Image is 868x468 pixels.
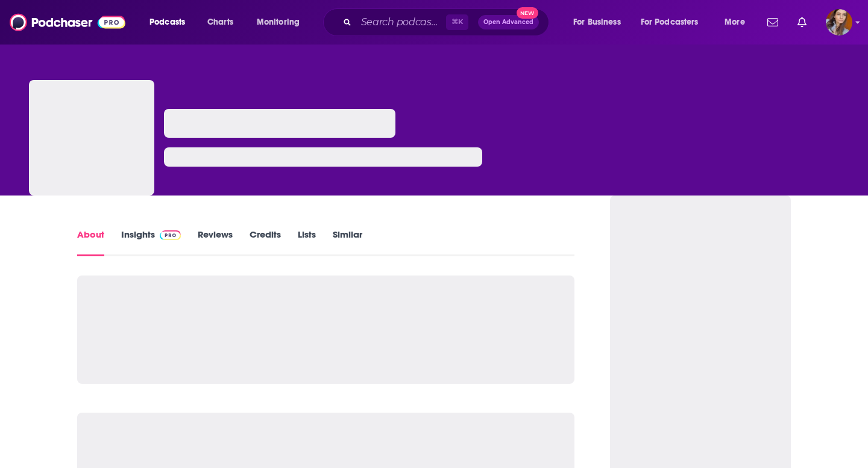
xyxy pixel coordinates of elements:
a: About [77,229,104,256]
input: Search podcasts, credits, & more... [356,13,446,32]
button: Show profile menu [826,9,852,35]
span: More [725,14,745,31]
button: open menu [248,13,315,32]
button: Open AdvancedNew [478,15,539,29]
button: open menu [716,13,760,32]
span: New [517,7,538,19]
a: Show notifications dropdown [793,12,811,32]
img: User Profile [826,9,852,35]
a: Credits [250,229,281,256]
a: Charts [200,13,241,32]
img: Podchaser Pro [160,230,181,240]
button: open menu [141,13,201,32]
span: Podcasts [149,14,185,31]
a: Similar [333,229,362,256]
img: Podchaser - Follow, Share and Rate Podcasts [10,11,125,34]
a: Reviews [198,229,233,256]
button: open menu [633,13,716,32]
a: Lists [298,229,316,256]
button: open menu [565,13,636,32]
a: Show notifications dropdown [763,12,783,32]
div: Search podcasts, credits, & more... [335,8,561,36]
span: For Podcasters [641,14,699,31]
span: For Business [573,14,621,31]
a: InsightsPodchaser Pro [121,229,181,256]
span: Charts [207,14,233,31]
span: Logged in as larisa.i [826,9,852,35]
span: Monitoring [257,14,300,31]
span: ⌘ K [446,14,468,30]
span: Open Advanced [483,19,533,25]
